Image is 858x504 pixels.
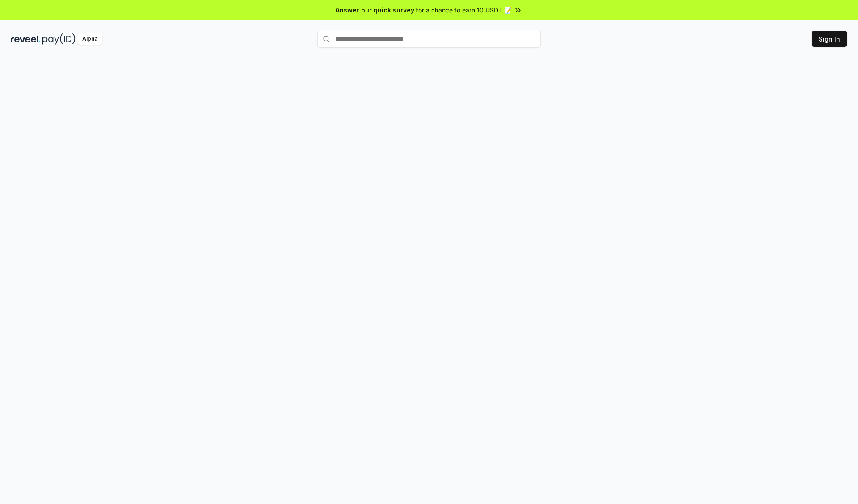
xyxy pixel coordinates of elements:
img: pay_id [42,33,76,45]
span: Answer our quick survey [336,5,414,15]
span: for a chance to earn 10 USDT 📝 [416,5,512,15]
div: Alpha [77,33,102,45]
img: reveel_dark [11,33,41,45]
button: Sign In [812,31,847,47]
